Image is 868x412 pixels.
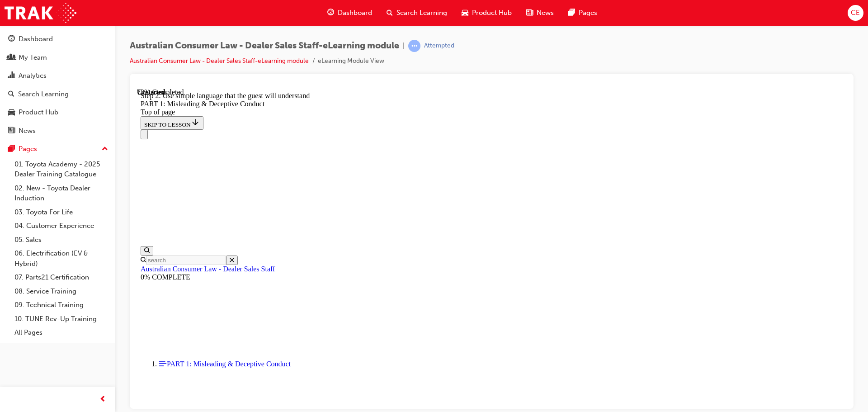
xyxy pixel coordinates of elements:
[8,109,15,117] span: car-icon
[18,89,69,99] div: Search Learning
[851,8,860,18] span: CE
[4,20,706,28] div: Top of page
[19,144,37,154] div: Pages
[11,181,112,205] a: 02. New - Toyota Dealer Induction
[19,107,58,118] div: Product Hub
[8,90,14,99] span: search-icon
[454,4,519,22] a: car-iconProduct Hub
[424,42,454,50] div: Attempted
[318,56,384,66] li: eLearning Module View
[387,7,393,19] span: search-icon
[99,394,106,405] span: prev-icon
[4,4,706,12] div: Step 2. Use simple language that the guest will understand
[11,246,112,270] a: 06. Electrification (EV & Hybrid)
[4,49,112,66] a: My Team
[8,145,15,153] span: pages-icon
[11,233,112,247] a: 05. Sales
[8,54,15,62] span: people-icon
[537,8,554,18] span: News
[102,143,108,155] span: up-icon
[408,40,420,52] span: learningRecordVerb_ATTEMPT-icon
[4,28,66,42] button: SKIP TO LESSON
[130,41,399,51] span: Australian Consumer Law - Dealer Sales Staff-eLearning module
[130,57,309,65] a: Australian Consumer Law - Dealer Sales Staff-eLearning module
[327,7,334,19] span: guage-icon
[4,123,112,139] a: News
[89,167,101,177] button: Close search menu
[8,127,15,135] span: news-icon
[19,34,53,44] div: Dashboard
[11,312,112,326] a: 10. TUNE Rev-Up Training
[11,219,112,233] a: 04. Customer Experience
[396,8,447,18] span: Search Learning
[7,33,63,40] span: SKIP TO LESSON
[4,141,112,157] button: Pages
[4,104,112,121] a: Product Hub
[519,4,561,22] a: news-iconNews
[11,284,112,298] a: 08. Service Training
[11,157,112,181] a: 01. Toyota Academy - 2025 Dealer Training Catalogue
[19,71,47,81] div: Analytics
[403,41,405,51] span: |
[561,4,604,22] a: pages-iconPages
[9,167,89,177] input: Search
[4,158,16,167] button: Open search menu
[4,29,112,141] button: DashboardMy TeamAnalyticsSearch LearningProduct HubNews
[19,52,47,63] div: My Team
[526,7,533,19] span: news-icon
[4,42,11,51] button: Close navigation menu
[11,205,112,219] a: 03. Toyota For Life
[4,177,138,185] a: Australian Consumer Law - Dealer Sales Staff
[472,8,512,18] span: Product Hub
[579,8,597,18] span: Pages
[11,270,112,284] a: 07. Parts21 Certification
[8,72,15,80] span: chart-icon
[4,86,112,103] a: Search Learning
[568,7,575,19] span: pages-icon
[4,67,112,84] a: Analytics
[11,298,112,312] a: 09. Technical Training
[4,185,706,193] div: 0% COMPLETE
[11,326,112,340] a: All Pages
[4,12,706,20] div: PART 1: Misleading & Deceptive Conduct
[848,5,863,21] button: CE
[320,4,379,22] a: guage-iconDashboard
[4,31,112,47] a: Dashboard
[462,7,468,19] span: car-icon
[338,8,372,18] span: Dashboard
[379,4,454,22] a: search-iconSearch Learning
[8,35,15,43] span: guage-icon
[19,126,36,136] div: News
[5,3,76,23] img: Trak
